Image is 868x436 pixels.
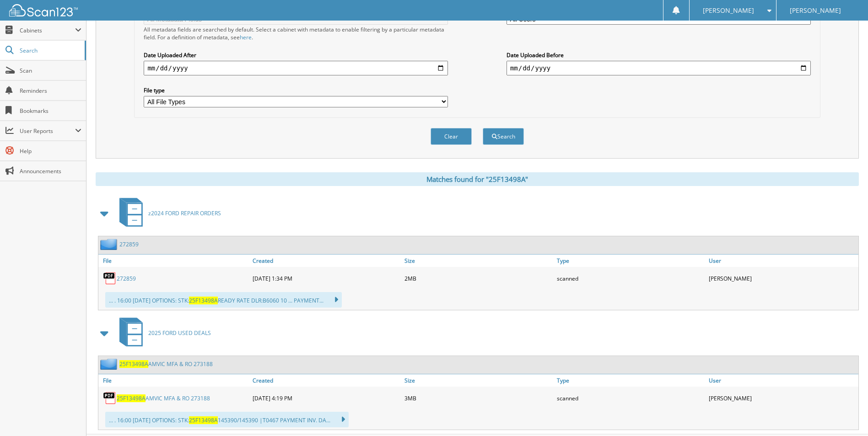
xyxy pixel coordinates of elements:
[9,4,78,16] img: scan123-logo-white.svg
[822,392,868,436] iframe: Chat Widget
[98,255,250,267] a: File
[148,329,211,337] span: 2025 FORD USED DEALS
[96,172,859,186] div: Matches found for "25F13498A"
[114,195,221,231] a: z2024 FORD REPAIR ORDERS
[555,389,706,407] div: scanned
[144,26,448,41] div: All metadata fields are searched by default. Select a cabinet with metadata to enable filtering b...
[402,255,554,267] a: Size
[144,86,448,94] label: File type
[706,255,858,267] a: User
[250,374,402,387] a: Created
[706,374,858,387] a: User
[119,360,213,368] a: 25F13498AAMVIC MFA & RO 273188
[105,292,342,308] div: ... . 16:00 [DATE] OPTIONS: STK: READY RATE DLR:B6060 10 ... PAYMENT...
[483,128,524,145] button: Search
[100,239,119,250] img: folder2.png
[144,61,448,75] input: start
[20,67,81,74] span: Scan
[790,8,841,13] span: [PERSON_NAME]
[555,255,706,267] a: Type
[119,360,148,368] span: 25F13498A
[20,167,81,175] span: Announcements
[507,61,811,75] input: end
[703,8,754,13] span: [PERSON_NAME]
[402,389,554,407] div: 3MB
[402,269,554,287] div: 2MB
[144,51,448,59] label: Date Uploaded After
[117,394,146,402] span: 25F13498A
[189,416,218,424] span: 25F13498A
[20,127,75,135] span: User Reports
[20,87,81,95] span: Reminders
[103,391,117,405] img: PDF.png
[555,374,706,387] a: Type
[20,107,81,115] span: Bookmarks
[431,128,472,145] button: Clear
[98,374,250,387] a: File
[402,374,554,387] a: Size
[117,275,136,282] a: 272859
[20,147,81,155] span: Help
[706,389,858,407] div: [PERSON_NAME]
[105,412,349,427] div: ... . 16:00 [DATE] OPTIONS: STK: 145390/145390 |T0467 PAYMENT INV. DA...
[240,33,252,41] a: here
[250,269,402,287] div: [DATE] 1:34 PM
[555,269,706,287] div: scanned
[250,389,402,407] div: [DATE] 4:19 PM
[119,240,139,248] a: 272859
[20,47,80,54] span: Search
[20,27,75,34] span: Cabinets
[114,315,211,351] a: 2025 FORD USED DEALS
[103,271,117,285] img: PDF.png
[189,297,218,304] span: 25F13498A
[117,394,210,402] a: 25F13498AAMVIC MFA & RO 273188
[100,358,119,370] img: folder2.png
[148,209,221,217] span: z2024 FORD REPAIR ORDERS
[507,51,811,59] label: Date Uploaded Before
[706,269,858,287] div: [PERSON_NAME]
[250,255,402,267] a: Created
